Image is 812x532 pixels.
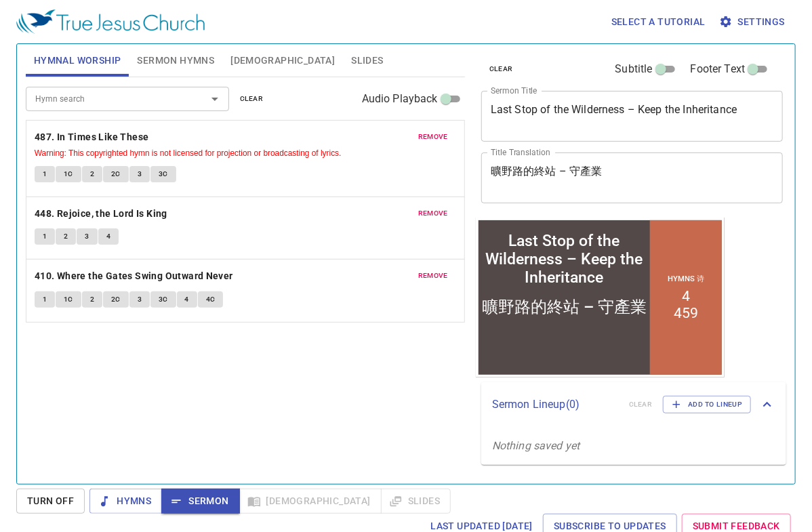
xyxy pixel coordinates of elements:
button: 2C [103,166,129,182]
small: Warning: This copyrighted hymn is not licensed for projection or broadcasting of lyrics. [35,148,342,158]
span: Turn Off [27,493,74,510]
span: 4 [106,230,110,243]
span: 4 [185,293,189,306]
button: remove [410,205,456,222]
p: Sermon Lineup ( 0 ) [492,396,618,413]
span: 3 [138,293,142,306]
span: [DEMOGRAPHIC_DATA] [230,52,335,69]
button: 2 [56,228,76,245]
span: Hymns [100,493,151,510]
button: 3 [77,228,97,245]
span: Settings [722,14,785,30]
button: Turn Off [16,489,85,514]
span: Slides [351,52,383,69]
button: 1C [56,166,81,182]
span: Subtitle [615,61,653,77]
span: Sermon Hymns [137,52,214,69]
button: 4C [198,291,224,308]
span: 1 [43,293,47,306]
button: 2C [103,291,129,308]
span: Add to Lineup [672,398,742,411]
span: clear [489,63,513,75]
button: Open [205,89,224,108]
b: 410. Where the Gates Swing Outward Never [35,268,233,285]
button: 3 [129,291,150,308]
span: 1C [64,293,73,306]
b: 487. In Times Like These [35,129,149,146]
button: 1C [56,291,81,308]
img: True Jesus Church [16,9,205,34]
span: remove [418,131,448,143]
span: Audio Playback [362,91,438,107]
span: 2C [111,293,121,306]
span: Hymnal Worship [34,52,121,69]
button: 4 [98,228,119,245]
button: 1 [35,228,55,245]
span: remove [418,207,448,220]
button: clear [481,61,521,77]
span: Sermon [172,493,228,510]
span: 2 [64,230,68,243]
button: clear [232,91,272,107]
span: 2 [90,168,94,180]
span: 1C [64,168,73,180]
span: Footer Text [691,61,746,77]
textarea: Last Stop of the Wilderness – Keep the Inheritance [491,103,774,129]
span: 3C [159,168,168,180]
span: 3 [138,168,142,180]
button: 1 [35,291,55,308]
button: 4 [177,291,197,308]
button: Select a tutorial [606,9,711,35]
button: 3C [150,166,176,182]
button: 487. In Times Like These [35,129,151,146]
iframe: from-child [476,218,725,377]
div: Sermon Lineup(0)clearAdd to Lineup [481,382,786,427]
button: 1 [35,166,55,182]
button: Sermon [161,489,239,514]
button: 3 [129,166,150,182]
b: 448. Rejoice, the Lord Is King [35,205,167,222]
button: 3C [150,291,176,308]
span: remove [418,270,448,282]
span: clear [240,93,264,105]
button: Hymns [89,489,162,514]
span: Select a tutorial [611,14,706,30]
span: 3C [159,293,168,306]
button: remove [410,268,456,284]
button: Settings [716,9,790,35]
button: 410. Where the Gates Swing Outward Never [35,268,235,285]
button: 448. Rejoice, the Lord Is King [35,205,169,222]
textarea: 曠野路的終站 – 守產業 [491,165,774,190]
i: Nothing saved yet [492,439,580,452]
span: 3 [85,230,89,243]
span: 1 [43,168,47,180]
span: 4C [206,293,216,306]
button: 2 [82,166,102,182]
span: 2 [90,293,94,306]
button: 2 [82,291,102,308]
button: Add to Lineup [663,396,751,413]
span: 2C [111,168,121,180]
button: remove [410,129,456,145]
span: 1 [43,230,47,243]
